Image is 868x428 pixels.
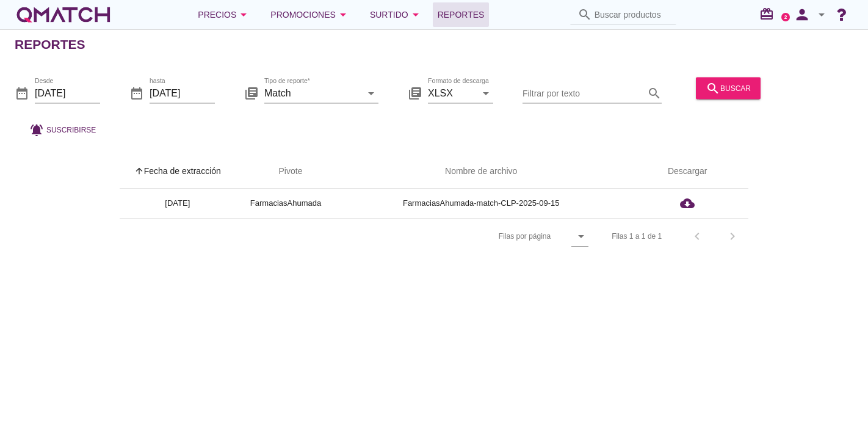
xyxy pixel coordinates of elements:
[336,154,626,189] th: Nombre de archivo: Not sorted.
[626,154,748,189] th: Descargar: Not sorted.
[680,196,695,211] i: cloud_download
[46,124,96,135] span: Suscribirse
[479,85,493,100] i: arrow_drop_down
[784,14,787,20] text: 2
[377,219,588,254] div: Filas por página
[198,7,251,22] div: Precios
[577,7,592,22] i: search
[150,83,215,103] input: hasta
[15,85,29,100] i: date_range
[595,5,669,24] input: Buscar productos
[35,83,100,103] input: Desde
[20,118,106,140] button: Suscribirse
[759,7,779,21] i: redeem
[336,7,350,22] i: arrow_drop_down
[408,7,423,22] i: arrow_drop_down
[236,154,336,189] th: Pivote: Not sorted. Activate to sort ascending.
[370,7,423,22] div: Surtido
[236,7,251,22] i: arrow_drop_down
[29,122,46,137] i: notifications_active
[188,2,261,27] button: Precios
[15,2,112,27] a: white-qmatch-logo
[647,85,662,100] i: search
[360,2,433,27] button: Surtido
[433,2,490,27] a: Reportes
[408,85,422,100] i: library_books
[129,85,144,100] i: date_range
[261,2,360,27] button: Promociones
[814,7,829,22] i: arrow_drop_down
[781,13,790,21] a: 2
[120,189,236,218] td: [DATE]
[612,231,662,242] div: Filas 1 a 1 de 1
[270,7,350,22] div: Promociones
[574,229,588,244] i: arrow_drop_down
[523,83,645,103] input: Filtrar por texto
[428,83,476,103] input: Formato de descarga
[790,6,814,23] i: person
[706,81,720,95] i: search
[438,7,485,22] span: Reportes
[336,189,626,218] td: FarmaciasAhumada-match-CLP-2025-09-15
[236,189,336,218] td: FarmaciasAhumada
[696,77,761,99] button: buscar
[120,154,236,189] th: Fecha de extracción: Sorted ascending. Activate to sort descending.
[264,83,361,103] input: Tipo de reporte*
[364,85,378,100] i: arrow_drop_down
[15,35,85,54] h2: Reportes
[244,85,259,100] i: library_books
[134,166,144,176] i: arrow_upward
[706,81,751,95] div: buscar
